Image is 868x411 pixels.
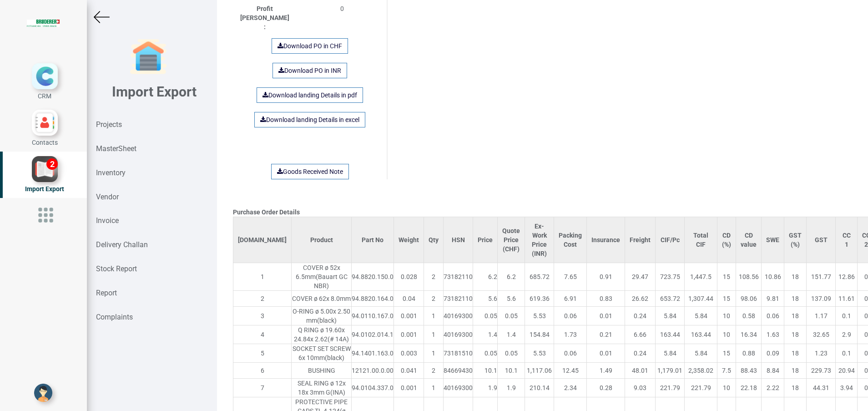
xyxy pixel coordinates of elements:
strong: Vendor [96,193,119,201]
td: 29.47 [625,263,656,291]
th: Total CIF [685,217,717,263]
div: 94.8820.164.0 [352,294,394,303]
span: (# 14A) [328,335,349,343]
td: 4 [233,325,292,344]
div: COVER ø 52x 6.5mm [292,263,351,290]
span: (Bauart GC NBR) [314,273,348,289]
td: 221.79 [685,379,717,397]
td: 44.31 [807,379,836,397]
a: Download landing Details in pdf [257,87,363,103]
div: SEAL RING ø 12x 18x 3mm G [292,379,351,397]
td: 0.05 [498,344,525,363]
td: 0.028 [394,263,424,291]
th: Freight [625,217,656,263]
td: 1 [424,307,444,325]
td: 48.01 [625,363,656,379]
span: 0 [340,5,344,12]
td: 0.88 [736,344,762,363]
td: 5.53 [525,344,554,363]
td: 1,447.5 [685,263,717,291]
td: 10 [717,307,736,325]
td: 40169300 [444,307,473,325]
td: 163.44 [656,325,685,344]
td: 6.2 [473,263,498,291]
td: 2 [233,291,292,307]
th: Packing Cost [554,217,587,263]
th: Insurance [587,217,625,263]
th: CD (%) [717,217,736,263]
td: 0.05 [498,307,525,325]
b: Import Export [112,84,197,100]
td: 2 [424,363,444,379]
td: 10 [717,325,736,344]
td: 619.36 [525,291,554,307]
td: 0.06 [554,307,587,325]
th: Qty [424,217,444,263]
td: 0.01 [587,344,625,363]
td: 26.62 [625,291,656,307]
span: (black) [325,354,344,361]
td: 2 [424,263,444,291]
td: 1.9 [498,379,525,397]
td: 11.61 [836,291,858,307]
td: 9.03 [625,379,656,397]
td: 32.65 [807,325,836,344]
td: 98.06 [736,291,762,307]
td: 5.84 [685,344,717,363]
img: garage-closed.png [130,39,167,75]
div: O-RING ø 5.00x 2.50 mm [292,307,351,325]
td: 40169300 [444,325,473,344]
div: 94.1401.163.0 [352,349,394,358]
td: 0.001 [394,307,424,325]
td: 0.28 [587,379,625,397]
td: 2.22 [762,379,784,397]
div: Product [296,235,347,244]
div: 94.8820.150.0 [352,272,394,281]
td: 5.84 [685,307,717,325]
span: (INA) [330,389,345,396]
td: 2.34 [554,379,587,397]
td: 15 [717,344,736,363]
strong: Invoice [96,216,119,225]
td: 1 [424,379,444,397]
td: 84669430 [444,363,473,379]
td: 653.72 [656,291,685,307]
label: Profit [PERSON_NAME] : [240,4,290,31]
th: CC 1 [836,217,858,263]
td: 9.81 [762,291,784,307]
span: Import Export [25,185,64,193]
div: COVER ø 62x 8.0mm [292,294,351,303]
td: 0.1 [836,344,858,363]
td: 88.43 [736,363,762,379]
td: 1,307.44 [685,291,717,307]
td: 229.73 [807,363,836,379]
a: Download PO in INR [273,63,347,78]
td: 2,358.02 [685,363,717,379]
strong: Report [96,289,117,297]
td: 5 [233,344,292,363]
td: 8.84 [762,363,784,379]
td: 1 [424,325,444,344]
td: 0.1 [836,307,858,325]
td: 0.91 [587,263,625,291]
td: 0.58 [736,307,762,325]
td: 12.45 [554,363,587,379]
td: 6.91 [554,291,587,307]
th: Weight [394,217,424,263]
td: 0.24 [625,307,656,325]
td: 73181510 [444,344,473,363]
span: CRM [38,92,51,100]
td: 1.49 [587,363,625,379]
td: 2.9 [836,325,858,344]
td: 73182110 [444,263,473,291]
strong: Projects [96,120,122,129]
div: SOCKET SET SCREW 6x 10mm [292,344,351,362]
td: 163.44 [685,325,717,344]
td: 10.1 [473,363,498,379]
td: 20.94 [836,363,858,379]
td: 0.003 [394,344,424,363]
td: 10.1 [498,363,525,379]
div: 2 [46,158,58,170]
td: 1,179.01 [656,363,685,379]
th: CIF/Pc [656,217,685,263]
